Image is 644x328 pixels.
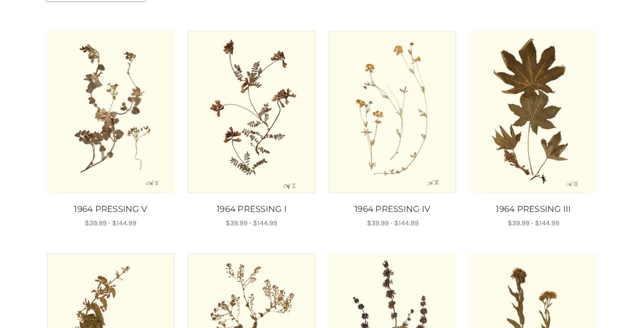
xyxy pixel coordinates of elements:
[469,28,597,196] a: 1964 PRESSING III, Price range from $39.99 to $144.99
[188,28,315,196] a: 1964 PRESSING I, Price range from $39.99 to $144.99
[47,31,175,193] img: Unframed
[47,28,175,196] a: 1964 PRESSING V, Price range from $39.99 to $144.99
[226,219,277,227] span: $39.99 - $144.99
[329,31,456,193] img: Unframed
[329,28,456,196] a: 1964 PRESSING IV, Price range from $39.99 to $144.99
[327,203,458,216] a: 1964 PRESSING IV, Price range from $39.99 to $144.99
[85,219,136,227] span: $39.99 - $144.99
[367,219,418,227] span: $39.99 - $144.99
[469,31,597,193] img: Unframed
[46,203,176,216] a: 1964 PRESSING V, Price range from $39.99 to $144.99
[188,31,315,193] img: Unframed
[186,203,317,216] a: 1964 PRESSING I, Price range from $39.99 to $144.99
[468,203,598,216] a: 1964 PRESSING III, Price range from $39.99 to $144.99
[508,219,559,227] span: $39.99 - $144.99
